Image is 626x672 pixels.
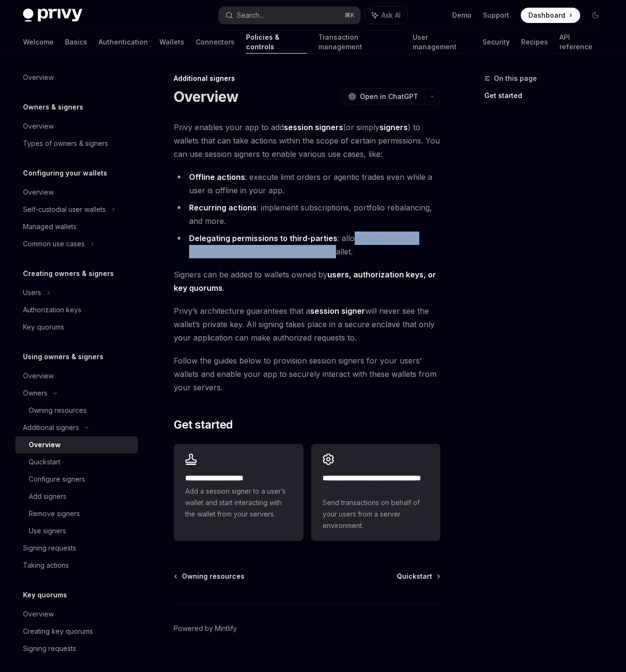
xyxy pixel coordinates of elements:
[23,287,41,298] div: Users
[23,351,103,363] h5: Using owners & signers
[23,422,79,433] div: Additional signers
[15,640,138,657] a: Signing requests
[196,31,235,54] a: Connectors
[15,135,138,152] a: Types of owners & signers
[174,304,440,344] span: Privy’s architecture guarantees that a will never see the wallet’s private key. All signing takes...
[23,204,106,215] div: Self-custodial user wallets
[29,508,80,519] div: Remove signers
[23,72,54,83] div: Overview
[397,572,432,581] span: Quickstart
[452,11,471,20] a: Demo
[521,8,580,23] a: Dashboard
[23,101,83,113] h5: Owners & signers
[29,405,87,416] div: Owning resources
[342,88,424,105] button: Open in ChatGPT
[494,73,537,84] span: On this page
[484,88,611,103] a: Get started
[528,11,565,20] span: Dashboard
[23,121,54,132] div: Overview
[23,138,108,149] div: Types of owners & signers
[174,231,440,258] li: : allow third-parties to execute certain actions on behalf of a wallet.
[23,608,54,620] div: Overview
[15,118,138,135] a: Overview
[588,8,603,23] button: Toggle dark mode
[381,11,401,20] span: Ask AI
[23,370,54,382] div: Overview
[310,306,365,316] strong: session signer
[284,122,343,132] strong: session signers
[380,122,408,132] strong: signers
[482,31,510,54] a: Security
[29,491,67,502] div: Add signers
[174,170,440,197] li: : execute limit orders or agentic trades even while a user is offline in your app.
[174,121,440,161] span: Privy enables your app to add (or simply ) to wallets that can take actions within the scope of c...
[189,233,337,243] strong: Delegating permissions to third-parties
[15,367,138,385] a: Overview
[23,167,107,179] h5: Configuring your wallets
[365,7,407,24] button: Ask AI
[246,31,307,54] a: Policies & controls
[397,572,439,581] a: Quickstart
[174,74,440,83] div: Additional signers
[189,203,257,212] strong: Recurring actions
[237,10,264,21] div: Search...
[174,268,440,295] span: Signers can be added to wallets owned by .
[23,542,76,554] div: Signing requests
[15,557,138,574] a: Taking actions
[15,505,138,522] a: Remove signers
[15,69,138,86] a: Overview
[345,11,355,19] span: ⌘ K
[185,485,291,520] span: Add a session signer to a user’s wallet and start interacting with the wallet from your servers.
[175,572,245,581] a: Owning resources
[15,540,138,557] a: Signing requests
[15,488,138,505] a: Add signers
[15,218,138,235] a: Managed wallets
[483,11,509,20] a: Support
[15,436,138,453] a: Overview
[15,184,138,201] a: Overview
[182,572,245,581] span: Owning resources
[29,439,61,451] div: Overview
[174,201,440,228] li: : implement subscriptions, portfolio rebalancing, and more.
[159,31,184,54] a: Wallets
[413,31,471,54] a: User management
[99,31,148,54] a: Authentication
[23,643,76,654] div: Signing requests
[23,238,85,250] div: Common use cases
[15,471,138,488] a: Configure signers
[15,301,138,319] a: Authorization keys
[318,31,401,54] a: Transaction management
[15,623,138,640] a: Creating key quorums
[23,221,77,232] div: Managed wallets
[23,187,54,198] div: Overview
[29,525,66,537] div: Use signers
[174,354,440,394] span: Follow the guides below to provision session signers for your users’ wallets and enable your app ...
[323,497,429,531] span: Send transactions on behalf of your users from a server environment.
[65,31,87,54] a: Basics
[23,9,82,22] img: dark logo
[15,453,138,471] a: Quickstart
[559,31,603,54] a: API reference
[174,624,237,633] a: Powered by Mintlify
[219,7,360,24] button: Search...⌘K
[23,321,64,333] div: Key quorums
[23,304,81,316] div: Authorization keys
[29,456,60,468] div: Quickstart
[29,474,85,485] div: Configure signers
[23,387,47,399] div: Owners
[23,560,69,571] div: Taking actions
[23,626,93,637] div: Creating key quorums
[15,319,138,336] a: Key quorums
[174,444,303,541] a: **** **** **** *****Add a session signer to a user’s wallet and start interacting with the wallet...
[23,268,114,279] h5: Creating owners & signers
[189,172,245,182] strong: Offline actions
[15,402,138,419] a: Owning resources
[15,522,138,540] a: Use signers
[15,606,138,623] a: Overview
[360,92,418,101] span: Open in ChatGPT
[23,31,54,54] a: Welcome
[174,88,238,105] h1: Overview
[521,31,548,54] a: Recipes
[174,417,233,432] span: Get started
[23,589,67,601] h5: Key quorums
